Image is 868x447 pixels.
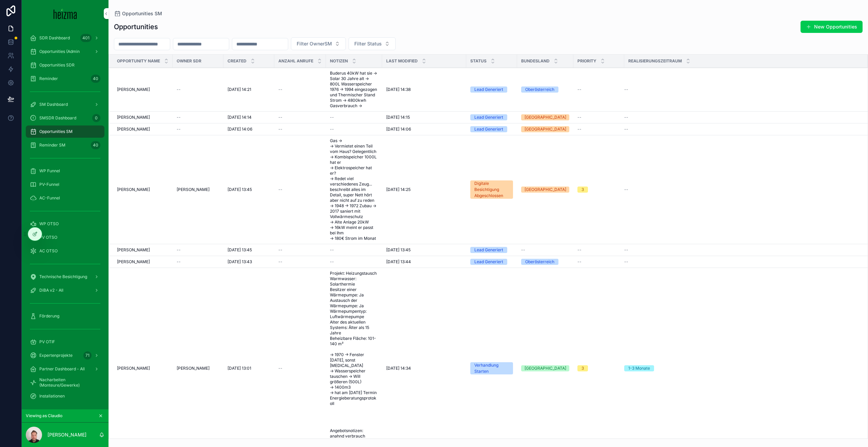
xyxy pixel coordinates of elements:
[386,259,411,265] span: [DATE] 13:44
[577,259,620,265] a: --
[474,114,503,120] div: Lead Generiert
[474,126,503,132] div: Lead Generiert
[521,247,525,253] span: --
[278,366,282,371] span: --
[117,187,169,192] a: [PERSON_NAME]
[39,182,59,187] span: PV-Funnel
[330,115,334,120] span: --
[228,115,252,120] span: [DATE] 14:14
[177,187,219,192] a: [PERSON_NAME]
[39,353,73,358] span: Expertenprojekte
[177,366,219,371] a: [PERSON_NAME]
[22,27,108,409] div: scrollable content
[525,259,554,265] div: Oberösterreich
[349,37,396,50] button: Select Button
[39,129,73,134] span: Opportunities SM
[26,310,104,322] a: Förderung
[26,45,104,58] a: Opportunities (Admin
[80,34,92,42] div: 401
[474,362,509,374] div: Verhandlung Starten
[278,247,282,253] span: --
[624,127,628,132] span: --
[26,178,104,191] a: PV-Funnel
[228,127,270,132] a: [DATE] 14:06
[39,377,98,388] span: Nacharbeiten (Monteure/Gewerke)
[177,366,210,371] span: [PERSON_NAME]
[470,126,513,132] a: Lead Generiert
[39,102,68,107] span: SM Dashboard
[330,259,334,265] span: --
[117,127,169,132] a: [PERSON_NAME]
[26,376,104,389] a: Nacharbeiten (Monteure/Gewerke)
[92,114,100,122] div: 0
[54,8,77,19] img: App logo
[83,351,92,359] div: 71
[39,49,80,54] span: Opportunities (Admin
[624,365,860,371] a: 1-3 Monate
[228,87,251,92] span: [DATE] 14:21
[177,115,219,120] a: --
[354,40,382,47] span: Filter Status
[26,218,104,230] a: WP OTSO
[26,413,62,419] span: Viewing as Claudio
[278,127,282,132] span: --
[177,58,201,64] span: Owner SDR
[624,259,628,265] span: --
[26,284,104,296] a: DiBA v2 - All
[117,87,169,92] a: [PERSON_NAME]
[177,127,181,132] span: --
[474,259,503,265] div: Lead Generiert
[26,390,104,402] a: Installationen
[117,259,150,265] span: [PERSON_NAME]
[39,115,76,121] span: SMSDR Dashboard
[114,22,158,32] h1: Opportunities
[228,247,252,253] span: [DATE] 13:45
[386,366,462,371] a: [DATE] 14:34
[525,126,566,132] div: [GEOGRAPHIC_DATA]
[228,259,270,265] a: [DATE] 13:43
[470,180,513,199] a: Digitale Besichtigung Abgeschlossen
[177,247,181,253] span: --
[386,115,410,120] span: [DATE] 14:15
[228,187,252,192] span: [DATE] 13:45
[330,259,378,265] a: --
[474,247,503,253] div: Lead Generiert
[39,366,85,372] span: Partner Dashboard - All
[577,58,596,64] span: Priority
[228,87,270,92] a: [DATE] 14:21
[577,365,620,371] a: 3
[117,127,150,132] span: [PERSON_NAME]
[386,58,418,64] span: Last Modified
[278,87,322,92] a: --
[26,363,104,375] a: Partner Dashboard - All
[470,58,487,64] span: Status
[330,127,378,132] a: --
[330,247,378,253] a: --
[521,126,569,132] a: [GEOGRAPHIC_DATA]
[470,247,513,253] a: Lead Generiert
[278,187,322,192] a: --
[624,259,860,265] a: --
[330,138,378,241] a: Gas -> -> Vermietet einen Teil vom Haus? Gelegentlich -> Kombispeicher 1000L hat er -> Elektrospe...
[386,247,462,253] a: [DATE] 13:45
[91,75,100,83] div: 40
[386,87,462,92] a: [DATE] 14:38
[386,187,411,192] span: [DATE] 14:25
[117,247,169,253] a: [PERSON_NAME]
[624,247,628,253] span: --
[474,180,509,199] div: Digitale Besichtigung Abgeschlossen
[521,58,550,64] span: Bundesland
[114,10,162,17] a: Opportunities SM
[624,87,860,92] a: --
[470,362,513,374] a: Verhandlung Starten
[39,221,59,227] span: WP OTSO
[525,187,566,193] div: [GEOGRAPHIC_DATA]
[117,187,150,192] span: [PERSON_NAME]
[577,247,581,253] span: --
[177,259,181,265] span: --
[521,247,569,253] a: --
[624,247,860,253] a: --
[26,349,104,362] a: Expertenprojekte71
[278,259,282,265] span: --
[278,127,322,132] a: --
